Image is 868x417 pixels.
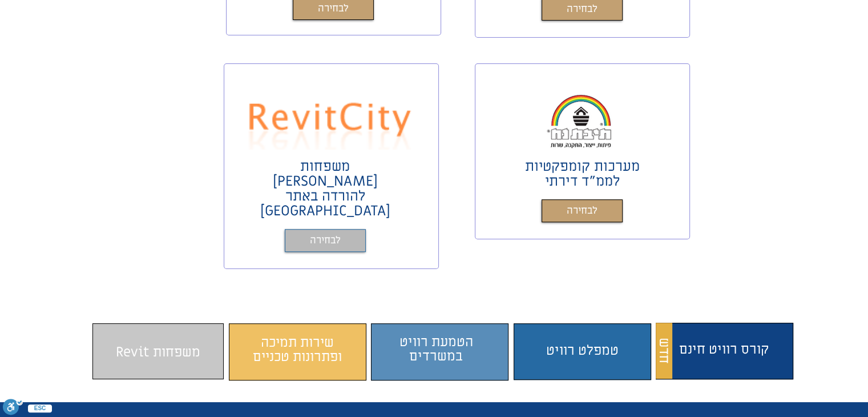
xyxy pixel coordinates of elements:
a: לבחירה [542,199,623,222]
span: משפחות [PERSON_NAME] להורדה באתר [GEOGRAPHIC_DATA] [260,157,390,220]
span: לבחירה [567,1,597,18]
div: התוכן משתנה כשעוברים עם העכבר [514,323,651,380]
img: Revit city משפחות רוויט בחינם [245,90,416,150]
a: לבחירה [285,229,366,252]
span: לבחירה [310,232,341,249]
span: לבחירה [318,1,349,17]
span: לבחירה [567,203,597,219]
div: התוכן משתנה כשעוברים עם העכבר [229,323,366,380]
span: מערכות קומפקטיות לממ"ד דירתי [525,157,640,191]
div: התוכן משתנה כשעוברים עם העכבר [371,323,508,380]
div: התוכן משתנה כשעוברים עם העכבר [92,323,224,379]
div: התוכן משתנה כשעוברים עם העכבר [656,323,793,379]
img: תיבת נח משפחות רוויט בחינם [540,90,621,150]
span: חדש [655,338,673,364]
